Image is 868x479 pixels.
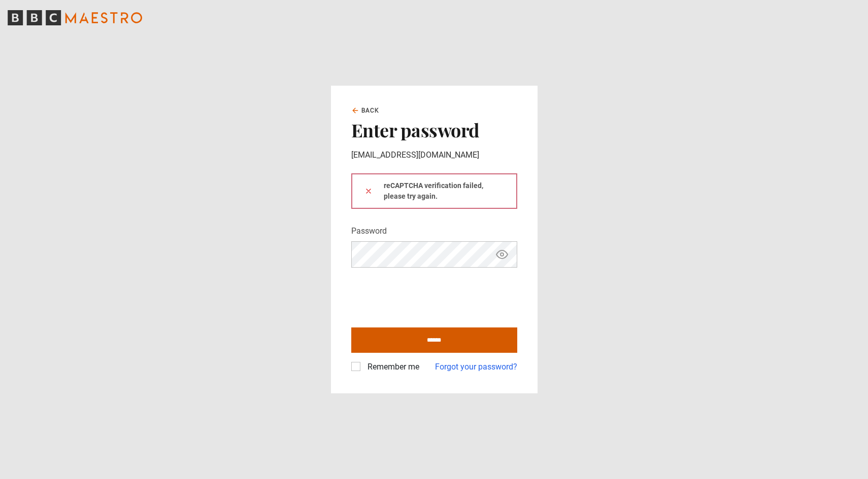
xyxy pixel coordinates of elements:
[351,119,517,140] h2: Enter password
[363,361,419,373] label: Remember me
[8,10,142,25] svg: BBC Maestro
[435,361,517,373] a: Forgot your password?
[351,225,387,237] label: Password
[361,106,380,115] span: Back
[493,246,511,264] button: Show password
[351,276,506,315] iframe: reCAPTCHA
[351,149,517,161] p: [EMAIL_ADDRESS][DOMAIN_NAME]
[351,173,517,209] div: reCAPTCHA verification failed, please try again.
[351,106,380,115] a: Back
